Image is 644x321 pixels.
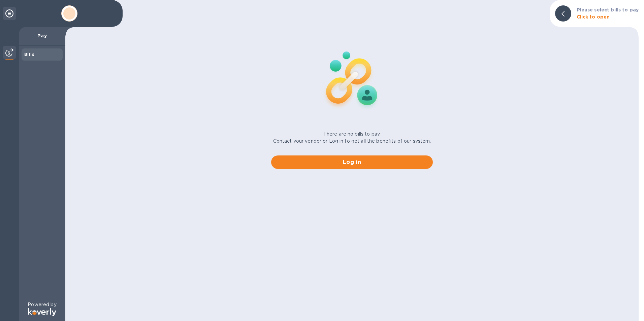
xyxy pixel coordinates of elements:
[277,158,427,166] span: Log in
[273,131,431,145] p: There are no bills to pay. Contact your vendor or Log in to get all the benefits of our system.
[24,52,34,57] b: Bills
[24,32,60,39] p: Pay
[28,308,56,316] img: Logo
[28,301,56,308] p: Powered by
[577,14,610,20] b: Click to open
[271,155,433,169] button: Log in
[577,7,639,12] b: Please select bills to pay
